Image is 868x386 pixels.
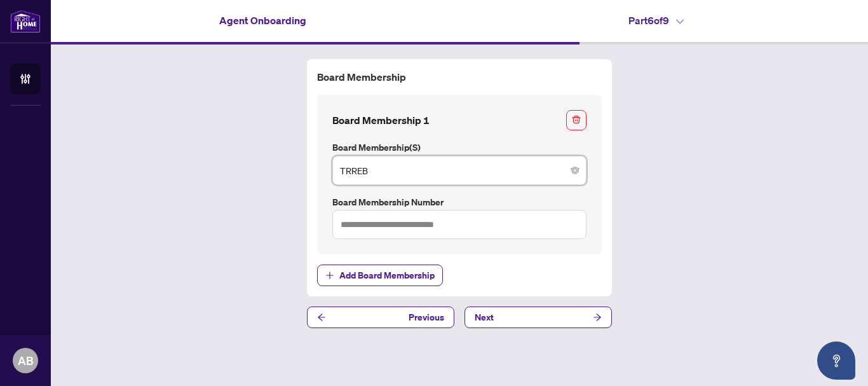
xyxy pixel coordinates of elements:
img: logo [10,10,41,33]
h4: Agent Onboarding [219,13,306,28]
span: arrow-right [593,313,602,322]
span: arrow-left [317,313,326,322]
span: Next [475,307,494,327]
button: Previous [307,307,454,328]
button: Next [465,307,612,328]
span: close-circle [571,167,579,174]
label: Board Membership(s) [332,141,587,155]
h4: Board Membership 1 [332,113,430,128]
span: TRREB [340,158,579,183]
h4: Board Membership [317,69,602,85]
span: plus [325,271,334,280]
label: Board Membership Number [332,195,587,209]
button: Add Board Membership [317,265,443,286]
span: Add Board Membership [339,265,435,286]
span: AB [18,352,34,369]
button: Open asap [817,341,855,380]
span: Previous [409,307,444,327]
h4: Part 6 of 9 [628,13,684,28]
